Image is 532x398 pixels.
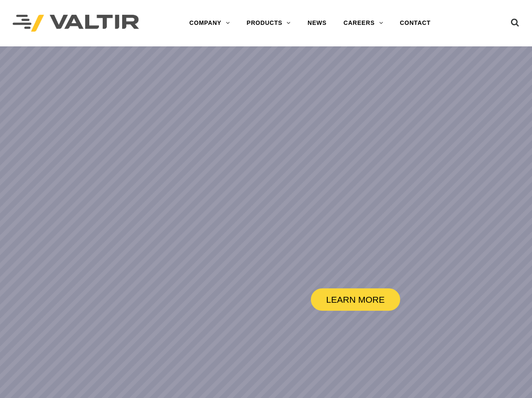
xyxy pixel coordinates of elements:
[238,15,299,32] a: PRODUCTS
[335,15,391,32] a: CAREERS
[311,288,400,311] a: LEARN MORE
[13,15,139,32] img: Valtir
[391,15,439,32] a: CONTACT
[299,15,335,32] a: NEWS
[181,15,238,32] a: COMPANY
